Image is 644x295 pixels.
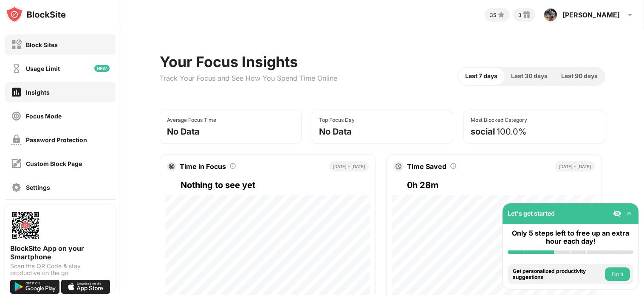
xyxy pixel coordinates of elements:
[508,229,633,245] div: Only 5 steps left to free up an extra hour each day!
[11,135,22,145] img: password-protection-off.svg
[471,126,495,137] div: social
[181,178,369,192] div: Nothing to see yet
[26,160,82,167] div: Custom Block Page
[407,162,446,171] div: Time Saved
[544,8,557,22] img: ACg8ocJ4KFrHKGWw227t5RYtnGnBkzeEMD8UNZqOwuBkBtzrIhcGivXu=s96-c
[61,280,110,294] img: download-on-the-app-store.svg
[508,210,555,217] div: Let's get started
[471,117,527,123] div: Most Blocked Category
[562,11,620,19] div: [PERSON_NAME]
[169,163,175,169] img: target.svg
[518,12,522,18] div: 3
[11,158,22,169] img: customize-block-page-off.svg
[26,65,60,72] div: Usage Limit
[26,89,50,96] div: Insights
[11,39,22,50] img: block-off.svg
[180,162,226,171] div: Time in Focus
[613,209,621,218] img: eye-not-visible.svg
[94,65,110,72] img: new-icon.svg
[561,71,598,81] span: Last 90 days
[26,184,50,191] div: Settings
[160,53,337,70] div: Your Focus Insights
[497,126,527,137] div: 100.0%
[605,267,630,281] button: Do it
[160,74,337,82] div: Track Your Focus and See How You Spend Time Online
[11,87,22,98] img: insights-on.svg
[511,71,548,81] span: Last 30 days
[329,161,369,171] div: [DATE] - [DATE]
[513,268,603,281] div: Get personalized productivity suggestions
[407,178,595,192] div: 0h 28m
[10,210,41,241] img: options-page-qr-code.png
[26,41,58,48] div: Block Sites
[625,209,633,218] img: omni-setup-toggle.svg
[522,10,532,20] img: reward-small.svg
[490,12,496,18] div: 35
[167,126,200,137] div: No Data
[167,117,216,123] div: Average Focus Time
[465,71,497,81] span: Last 7 days
[10,244,110,261] div: BlockSite App on your Smartphone
[26,136,87,143] div: Password Protection
[555,161,595,171] div: [DATE] - [DATE]
[229,163,236,169] img: tooltip.svg
[6,6,66,23] img: logo-blocksite.svg
[395,163,402,170] img: clock.svg
[11,63,22,74] img: time-usage-off.svg
[319,126,352,137] div: No Data
[450,163,457,169] img: tooltip.svg
[11,182,22,193] img: settings-off.svg
[319,117,355,123] div: Top Focus Day
[496,10,506,20] img: points-small.svg
[26,112,62,120] div: Focus Mode
[10,263,110,276] div: Scan the QR Code & stay productive on the go
[11,111,22,121] img: focus-off.svg
[10,280,59,294] img: get-it-on-google-play.svg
